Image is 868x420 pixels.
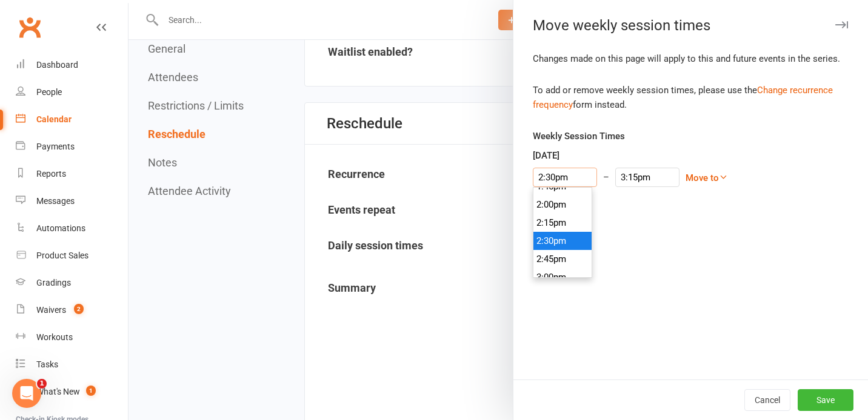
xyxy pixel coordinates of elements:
[16,324,128,351] a: Workouts
[533,195,592,214] li: 2:00pm
[36,196,75,206] div: Messages
[533,250,592,268] li: 2:45pm
[36,87,62,97] div: People
[36,387,80,396] div: What's New
[36,278,71,287] div: Gradings
[533,51,849,66] div: Changes made on this page will apply to this and future events in the series.
[36,60,78,70] div: Dashboard
[16,215,128,242] a: Automations
[36,332,73,342] div: Workouts
[16,351,128,378] a: Tasks
[15,12,45,42] a: Clubworx
[533,83,849,112] div: To add or remove weekly session times, please use the form instead.
[798,389,853,411] button: Save
[36,114,72,124] div: Calendar
[16,378,128,405] a: What's New1
[16,297,128,324] a: Waivers 2
[16,79,128,106] a: People
[16,133,128,160] a: Payments
[74,304,84,314] span: 2
[37,379,47,389] span: 1
[686,172,728,183] a: Move to
[36,169,66,179] div: Reports
[533,268,592,286] li: 3:00pm
[36,251,88,260] div: Product Sales
[36,305,66,315] div: Waivers
[16,269,128,297] a: Gradings
[744,389,790,411] button: Cancel
[16,160,128,188] a: Reports
[533,148,559,163] label: [DATE]
[12,379,41,408] iframe: Intercom live chat
[533,214,592,232] li: 2:15pm
[86,386,96,396] span: 1
[16,51,128,79] a: Dashboard
[533,129,625,143] label: Weekly Session Times
[36,359,58,369] div: Tasks
[603,170,609,185] div: –
[16,242,128,269] a: Product Sales
[16,188,128,215] a: Messages
[36,142,75,151] div: Payments
[513,17,868,34] div: Move weekly session times
[16,106,128,133] a: Calendar
[36,223,85,233] div: Automations
[533,232,592,250] li: 2:30pm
